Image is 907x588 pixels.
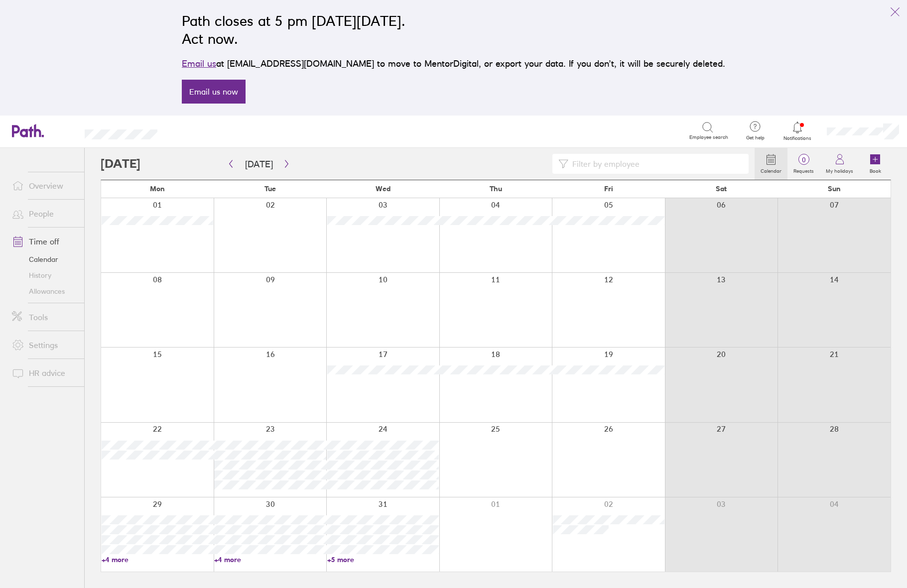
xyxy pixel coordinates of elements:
[214,555,326,564] a: +4 more
[4,232,84,251] a: Time off
[182,58,216,69] a: Email us
[237,156,281,172] button: [DATE]
[4,267,84,283] a: History
[4,363,84,383] a: HR advice
[4,204,84,224] a: People
[4,251,84,267] a: Calendar
[864,165,887,174] label: Book
[4,176,84,196] a: Overview
[4,335,84,355] a: Settings
[689,134,728,140] span: Employee search
[327,555,439,564] a: +5 more
[4,307,84,327] a: Tools
[490,185,502,193] span: Thu
[102,555,213,564] a: +4 more
[739,135,772,141] span: Get help
[820,165,859,174] label: My holidays
[182,80,246,104] a: Email us now
[787,148,820,180] a: 0Requests
[376,185,390,193] span: Wed
[264,185,276,193] span: Tue
[150,185,165,193] span: Mon
[755,165,787,174] label: Calendar
[568,154,743,173] input: Filter by employee
[4,283,84,299] a: Allowances
[182,12,725,48] h2: Path closes at 5 pm [DATE][DATE]. Act now.
[184,126,210,135] div: Search
[716,185,727,193] span: Sat
[787,156,820,164] span: 0
[859,148,891,180] a: Book
[828,185,841,193] span: Sun
[820,148,859,180] a: My holidays
[787,165,820,174] label: Requests
[781,120,814,141] a: Notifications
[182,57,725,71] p: at [EMAIL_ADDRESS][DOMAIN_NAME] to move to MentorDigital, or export your data. If you don’t, it w...
[604,185,613,193] span: Fri
[755,148,787,180] a: Calendar
[781,135,814,141] span: Notifications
